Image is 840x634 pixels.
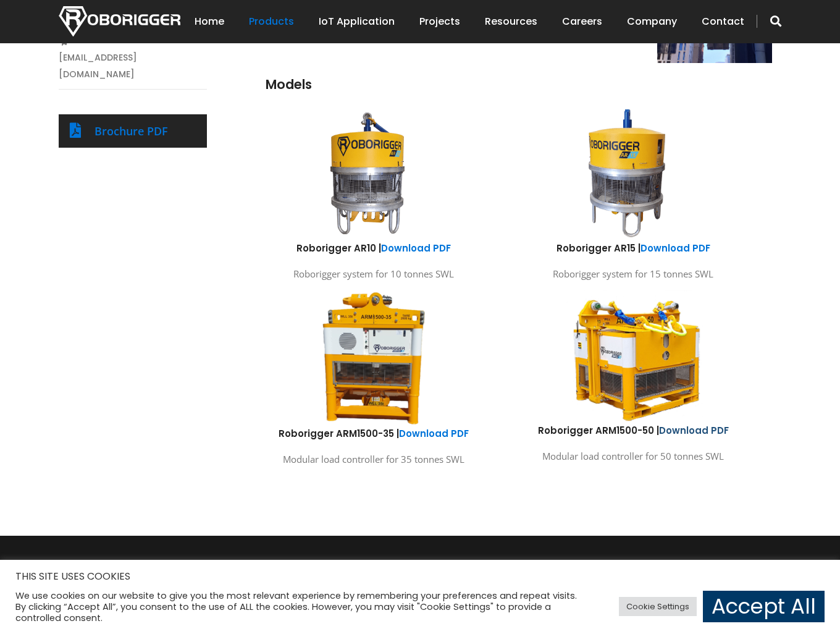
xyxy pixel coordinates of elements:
[513,242,754,255] h6: Roborigger AR15 |
[562,2,602,41] a: Careers
[195,2,224,41] a: Home
[59,6,180,36] img: Nortech
[249,2,294,41] a: Products
[513,424,754,437] h6: Roborigger ARM1500-50 |
[399,427,469,440] a: Download PDF
[513,448,754,465] p: Modular load controller for 50 tonnes SWL
[253,242,494,255] h6: Roborigger AR10 |
[319,2,395,41] a: IoT Application
[619,597,697,616] a: Cookie Settings
[659,424,729,437] a: Download PDF
[702,2,744,41] a: Contact
[94,124,168,138] a: Brochure PDF
[253,427,494,440] h6: Roborigger ARM1500-35 |
[381,242,451,255] a: Download PDF
[640,242,710,255] a: Download PDF
[15,590,582,623] div: We use cookies on our website to give you the most relevant experience by remembering your prefer...
[253,451,494,468] p: Modular load controller for 35 tonnes SWL
[703,591,825,622] a: Accept All
[253,266,494,282] p: Roborigger system for 10 tonnes SWL
[627,2,677,41] a: Company
[266,75,772,93] h3: Models
[485,2,537,41] a: Resources
[59,49,207,83] a: [EMAIL_ADDRESS][DOMAIN_NAME]
[513,266,754,282] p: Roborigger system for 15 tonnes SWL
[15,568,825,585] h5: THIS SITE USES COOKIES
[419,2,460,41] a: Projects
